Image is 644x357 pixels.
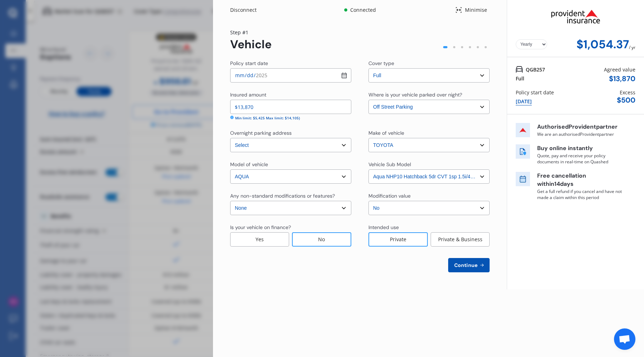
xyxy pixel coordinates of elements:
[368,161,411,168] div: Vehicle Sub Model
[537,172,623,188] p: Free cancellation within 14 days
[537,123,623,131] p: Authorised Provident partner
[368,60,394,67] div: Cover type
[516,89,554,96] div: Policy start date
[230,60,268,67] div: Policy start date
[230,68,351,83] input: dd / mm / yyyy
[230,29,272,36] div: Step # 1
[537,144,623,153] p: Buy online instantly
[516,75,524,82] div: Full
[537,131,623,137] p: We are an authorised Provident partner
[526,66,545,73] span: QGB257
[230,6,264,14] div: Disconnect
[230,100,351,114] input: Enter insured amount
[576,38,629,51] div: $1,054.37
[448,258,490,272] button: Continue
[368,91,462,98] div: Where is your vehicle parked over night?
[462,6,490,14] div: Minimise
[230,161,268,168] div: Model of vehicle
[453,262,479,268] span: Continue
[368,232,428,247] div: Private
[629,38,635,51] div: / yr
[349,6,377,14] div: Connected
[230,38,272,51] div: Vehicle
[617,96,635,104] div: $ 500
[620,89,635,96] div: Excess
[235,115,300,121] div: Min limit: $5,425 Max limit: $14,105)
[516,98,532,105] div: [DATE]
[230,232,289,247] div: Yes
[537,188,623,200] p: Get a full refund if you cancel and have not made a claim within this period
[230,192,335,199] div: Any non-standard modifications or features?
[540,3,612,30] img: Provident.png
[609,75,635,83] div: $ 13,870
[604,66,635,73] div: Agreed value
[537,153,623,165] p: Quote, pay and receive your policy documents in real-time on Quashed
[292,232,351,247] div: No
[516,144,530,159] img: buy online icon
[516,172,530,186] img: free cancel icon
[230,129,292,137] div: Overnight parking address
[516,123,530,137] img: insurer icon
[230,91,266,98] div: Insured amount
[368,192,411,199] div: Modification value
[614,328,635,350] div: Open chat
[368,129,404,137] div: Make of vehicle
[368,224,399,231] div: Intended use
[431,232,490,247] div: Private & Business
[230,224,291,231] div: Is your vehicle on finance?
